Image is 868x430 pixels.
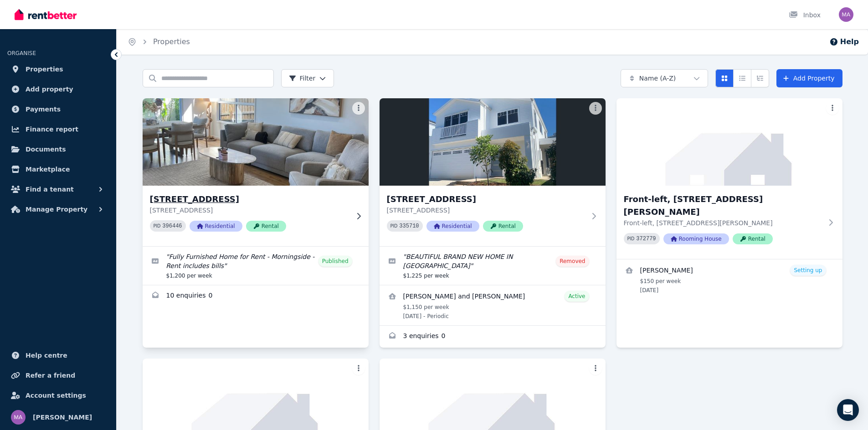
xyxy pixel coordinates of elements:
[281,69,334,87] button: Filter
[7,80,109,98] a: Add property
[154,223,161,228] small: PID
[143,247,369,285] a: Edit listing: Fully Furnished Home for Rent - Morningside - Rent includes bills
[7,200,109,218] button: Manage Property
[143,98,369,246] a: 17 Abinger St, Morningside[STREET_ADDRESS][STREET_ADDRESS]PID 396446ResidentialRental
[624,218,822,228] p: Front-left, [STREET_ADDRESS][PERSON_NAME]
[162,223,182,229] code: 396446
[621,69,708,87] button: Name (A-Z)
[246,221,286,232] span: Rental
[616,259,842,299] a: View details for Jonathan Ciccoli
[636,236,656,242] code: 372779
[715,69,734,87] button: Card view
[426,221,479,232] span: Residential
[483,221,523,232] span: Rental
[26,350,67,361] span: Help centre
[663,233,729,244] span: Rooming House
[380,326,606,348] a: Enquiries for 50 Shetland Street, Morningside
[7,366,109,384] a: Refer a friend
[624,193,822,218] h3: Front-left, [STREET_ADDRESS][PERSON_NAME]
[733,69,751,87] button: Compact list view
[150,206,349,215] p: [STREET_ADDRESS]
[733,233,773,244] span: Rental
[387,193,586,206] h3: [STREET_ADDRESS]
[639,74,676,83] span: Name (A-Z)
[589,362,602,375] button: More options
[190,221,242,232] span: Residential
[26,390,86,401] span: Account settings
[352,362,365,375] button: More options
[826,102,839,115] button: More options
[150,193,349,206] h3: [STREET_ADDRESS]
[26,204,87,215] span: Manage Property
[789,10,821,20] div: Inbox
[7,386,109,405] a: Account settings
[776,69,842,87] a: Add Property
[839,7,853,22] img: Marwa Alsaloom
[7,120,109,138] a: Finance report
[289,74,316,83] span: Filter
[380,285,606,325] a: View details for Reuben Puckey and Will Smith
[829,36,859,47] button: Help
[7,140,109,158] a: Documents
[837,399,859,421] div: Open Intercom Messenger
[627,236,635,241] small: PID
[7,60,109,78] a: Properties
[380,98,606,246] a: 50 Shetland Street, Morningside[STREET_ADDRESS][STREET_ADDRESS]PID 335710ResidentialRental
[26,184,74,195] span: Find a tenant
[7,100,109,118] a: Payments
[751,69,769,87] button: Expanded list view
[7,180,109,198] button: Find a tenant
[380,98,606,186] img: 50 Shetland Street, Morningside
[26,370,75,381] span: Refer a friend
[7,160,109,178] a: Marketplace
[589,102,602,115] button: More options
[616,98,842,186] img: Front-left, 142 Duffield Rd
[153,37,190,46] a: Properties
[26,64,63,75] span: Properties
[387,206,586,215] p: [STREET_ADDRESS]
[380,247,606,285] a: Edit listing: BEAUTIFUL BRAND NEW HOME IN MORNINGSIDE
[26,164,70,175] span: Marketplace
[616,98,842,259] a: Front-left, 142 Duffield RdFront-left, [STREET_ADDRESS][PERSON_NAME]Front-left, [STREET_ADDRESS][...
[7,50,36,56] span: ORGANISE
[11,410,26,425] img: Marwa Alsaloom
[7,346,109,364] a: Help centre
[390,223,398,228] small: PID
[137,96,374,188] img: 17 Abinger St, Morningside
[352,102,365,115] button: More options
[26,124,78,135] span: Finance report
[143,285,369,307] a: Enquiries for 17 Abinger St, Morningside
[715,69,769,87] div: View options
[15,8,77,21] img: RentBetter
[26,84,73,95] span: Add property
[26,104,61,115] span: Payments
[117,29,201,55] nav: Breadcrumb
[399,223,419,229] code: 335710
[33,412,92,423] span: [PERSON_NAME]
[26,144,66,155] span: Documents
